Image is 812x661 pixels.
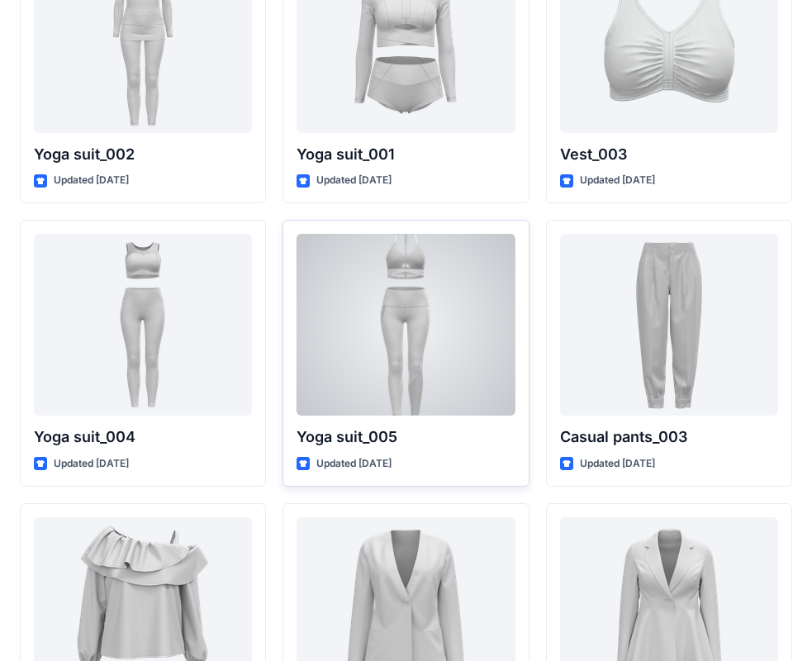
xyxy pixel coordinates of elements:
[560,426,778,449] p: Casual pants_003
[54,455,129,473] p: Updated [DATE]
[560,234,778,416] a: Casual pants_003
[560,143,778,166] p: Vest_003
[297,143,515,166] p: Yoga suit_001
[580,455,655,473] p: Updated [DATE]
[297,426,515,449] p: Yoga suit_005
[580,172,655,189] p: Updated [DATE]
[316,172,392,189] p: Updated [DATE]
[34,234,252,416] a: Yoga suit_004
[297,234,515,416] a: Yoga suit_005
[54,172,129,189] p: Updated [DATE]
[34,143,252,166] p: Yoga suit_002
[316,455,392,473] p: Updated [DATE]
[34,426,252,449] p: Yoga suit_004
